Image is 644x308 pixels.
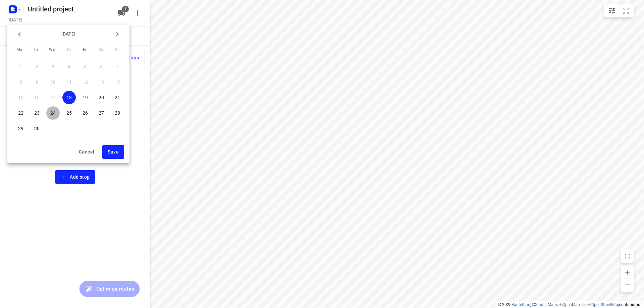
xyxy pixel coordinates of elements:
button: 17 [46,91,60,104]
button: 18 [62,91,76,104]
p: 16 [34,94,40,101]
button: 25 [62,106,76,120]
p: 3 [52,63,54,70]
span: Th [62,47,74,53]
p: 18 [66,94,72,101]
p: 27 [99,110,104,116]
p: 30 [34,125,40,132]
button: 2 [30,60,44,73]
span: Tu [30,47,42,53]
p: 21 [115,94,120,101]
span: Mo [13,47,25,53]
button: 10 [46,75,60,89]
span: Su [111,47,123,53]
p: 22 [18,110,23,116]
button: 29 [14,122,28,135]
button: 19 [78,91,92,104]
button: 16 [30,91,44,104]
span: We [46,47,58,53]
button: 28 [111,106,124,120]
p: 12 [83,79,88,85]
button: 23 [30,106,44,120]
button: 4 [62,60,76,73]
p: 23 [34,110,40,116]
button: 6 [95,60,108,73]
p: 29 [18,125,23,132]
p: 2 [36,63,38,70]
p: 15 [18,94,23,101]
p: 10 [50,79,56,85]
button: 26 [78,106,92,120]
button: 24 [46,106,60,120]
p: 9 [36,79,38,85]
p: 19 [83,94,88,101]
button: 15 [14,91,28,104]
p: 17 [50,94,56,101]
span: Fr [79,47,91,53]
p: 13 [99,79,104,85]
p: 4 [68,63,70,70]
button: 21 [111,91,124,104]
button: Save [102,145,124,159]
p: 7 [116,63,119,70]
span: Save [108,148,119,156]
button: 7 [111,60,124,73]
button: 9 [30,75,44,89]
button: 3 [46,60,60,73]
button: 22 [14,106,28,120]
button: 12 [78,75,92,89]
button: 27 [95,106,108,120]
p: 11 [66,79,72,85]
button: 8 [14,75,28,89]
p: 5 [84,63,87,70]
p: 26 [83,110,88,116]
button: 14 [111,75,124,89]
button: 1 [14,60,28,73]
p: 14 [115,79,120,85]
p: 25 [66,110,72,116]
p: 1 [19,63,22,70]
p: 28 [115,110,120,116]
p: [DATE] [26,30,111,38]
button: 11 [62,75,76,89]
p: 20 [99,94,104,101]
span: Sa [95,47,107,53]
p: 8 [19,79,22,85]
button: Cancel [73,145,100,159]
button: 5 [78,60,92,73]
button: 20 [95,91,108,104]
button: 13 [95,75,108,89]
span: Cancel [79,148,94,156]
p: 24 [50,110,56,116]
p: 6 [100,63,103,70]
button: 30 [30,122,44,135]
